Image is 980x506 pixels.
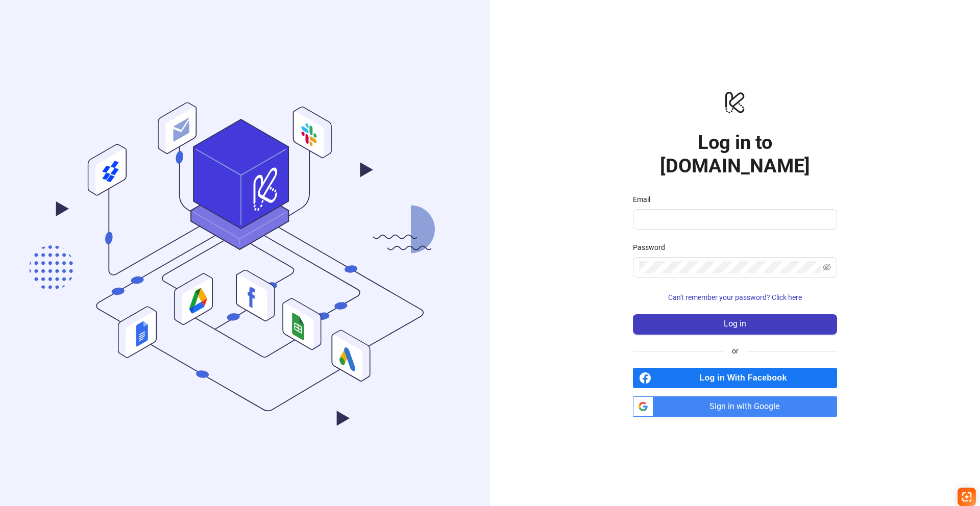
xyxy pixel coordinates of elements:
[724,345,747,357] span: or
[633,293,837,301] a: Can't remember your password? Click here
[655,368,837,388] span: Log in With Facebook
[633,314,837,335] button: Log in
[823,263,831,271] span: eye-invisible
[724,319,746,328] span: Log in
[639,261,821,273] input: Password
[633,396,837,417] a: Sign in with Google
[639,213,829,225] input: Email
[633,131,837,178] h1: Log in to [DOMAIN_NAME]
[633,194,657,205] label: Email
[633,368,837,388] a: Log in With Facebook
[633,290,837,306] button: Can't remember your password? Click here
[668,293,802,301] span: Can't remember your password? Click here
[633,242,672,253] label: Password
[657,396,837,417] span: Sign in with Google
